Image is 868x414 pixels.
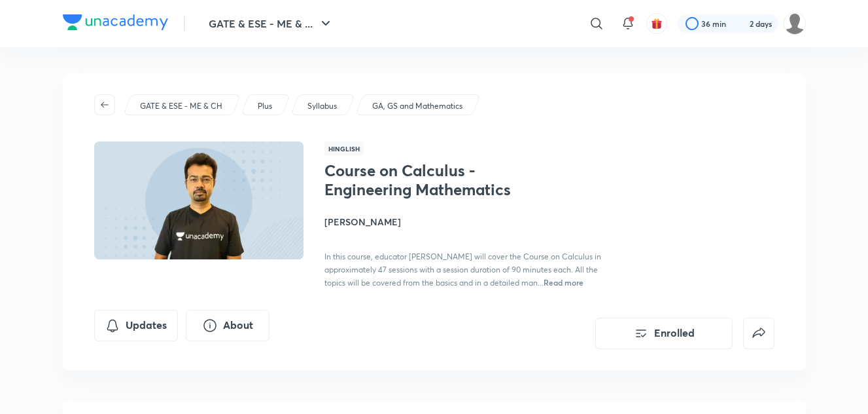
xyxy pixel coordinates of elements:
img: avatar [651,18,663,29]
button: About [186,310,269,341]
img: abhinav Ji [784,12,806,35]
a: Company Logo [63,14,168,33]
img: Company Logo [63,14,168,30]
button: Enrolled [595,318,733,349]
button: avatar [646,13,667,34]
p: Plus [258,100,272,112]
a: GATE & ESE - ME & CH [137,100,224,112]
button: false [743,318,774,349]
img: Thumbnail [92,140,305,261]
p: GA, GS and Mathematics [372,100,462,112]
h1: Course on Calculus - Engineering Mathematics [324,161,538,199]
a: GA, GS and Mathematics [370,100,464,112]
img: streak [734,17,747,30]
span: Read more [544,277,583,288]
a: Plus [255,100,274,112]
p: Syllabus [307,100,337,112]
button: Updates [94,310,178,341]
a: Syllabus [305,100,339,112]
span: In this course, educator [PERSON_NAME] will cover the Course on Calculus in approximately 47 sess... [324,252,601,288]
h4: [PERSON_NAME] [324,215,617,229]
p: GATE & ESE - ME & CH [140,100,222,112]
button: GATE & ESE - ME & ... [201,10,341,37]
span: Hinglish [324,141,364,156]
